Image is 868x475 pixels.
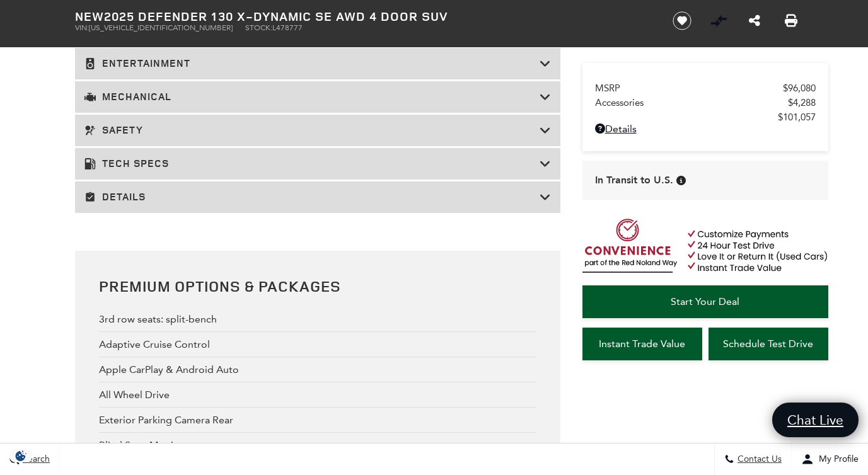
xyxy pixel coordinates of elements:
[582,285,828,318] a: Start Your Deal
[75,23,89,32] span: VIN:
[99,433,536,458] div: Blind Spot Monitor
[668,11,696,31] button: Save vehicle
[785,13,797,28] a: Print this New 2025 Defender 130 X-Dynamic SE AWD 4 Door SUV
[814,454,859,465] span: My Profile
[84,191,540,203] h3: Details
[792,444,868,475] button: Open user profile menu
[99,357,536,382] div: Apple CarPlay & Android Auto
[595,123,816,135] a: Details
[6,449,35,462] img: Opt-Out Icon
[781,411,850,428] span: Chat Live
[84,124,540,137] h3: Safety
[89,23,233,32] span: [US_VEHICLE_IDENTIFICATION_NUMBER]
[709,11,728,30] button: Vehicle Added To Compare List
[75,9,652,23] h1: 2025 Defender 130 X-Dynamic SE AWD 4 Door SUV
[709,328,828,360] a: Schedule Test Drive
[99,382,536,408] div: All Wheel Drive
[99,408,536,433] div: Exterior Parking Camera Rear
[595,173,673,187] span: In Transit to U.S.
[6,449,35,462] section: Click to Open Cookie Consent Modal
[671,295,739,307] span: Start Your Deal
[75,8,104,25] strong: New
[778,112,816,123] span: $101,057
[272,23,303,32] span: L478777
[99,332,536,357] div: Adaptive Cruise Control
[772,403,859,437] a: Chat Live
[595,83,783,94] span: MSRP
[84,57,540,70] h3: Entertainment
[595,97,816,108] a: Accessories $4,288
[749,13,760,28] a: Share this New 2025 Defender 130 X-Dynamic SE AWD 4 Door SUV
[599,338,685,350] span: Instant Trade Value
[734,454,782,465] span: Contact Us
[245,23,272,32] span: Stock:
[788,97,816,108] span: $4,288
[99,275,536,297] h2: Premium Options & Packages
[99,307,536,332] div: 3rd row seats: split-bench
[595,112,816,123] a: $101,057
[595,83,816,94] a: MSRP $96,080
[84,91,540,103] h3: Mechanical
[723,338,813,350] span: Schedule Test Drive
[595,97,788,108] span: Accessories
[582,328,702,360] a: Instant Trade Value
[783,83,816,94] span: $96,080
[676,176,686,185] div: Vehicle has shipped from factory of origin. Estimated time of delivery to Retailer is on average ...
[84,157,540,170] h3: Tech Specs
